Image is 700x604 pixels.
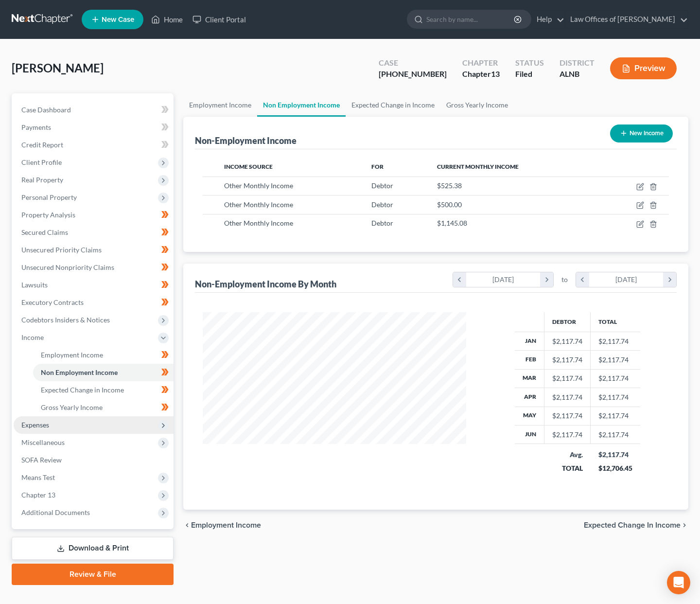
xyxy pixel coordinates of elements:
button: Expected Change in Income chevron_right [584,521,688,529]
span: Income Source [224,163,273,170]
span: Credit Report [21,141,63,149]
span: to [561,275,568,284]
a: Unsecured Nonpriority Claims [14,259,174,276]
div: [DATE] [466,272,541,287]
a: Review & File [12,564,174,585]
span: [PERSON_NAME] [12,61,104,75]
th: Mar [515,369,544,388]
span: Debtor [371,219,393,227]
span: 13 [491,69,500,78]
a: Unsecured Priority Claims [14,241,174,259]
button: chevron_left Employment Income [183,521,261,529]
input: Search by name... [426,10,515,28]
span: Gross Yearly Income [41,403,103,411]
a: Executory Contracts [14,294,174,311]
div: $2,117.74 [552,392,582,402]
span: Expected Change in Income [584,521,681,529]
span: Means Test [21,473,55,481]
a: Non Employment Income [33,364,174,381]
div: $12,706.45 [598,463,632,473]
a: Secured Claims [14,224,174,241]
div: Non-Employment Income [195,135,297,146]
a: Gross Yearly Income [440,93,514,117]
a: Download & Print [12,537,174,560]
span: Property Analysis [21,211,75,219]
a: Gross Yearly Income [33,399,174,416]
a: SOFA Review [14,451,174,469]
div: [PHONE_NUMBER] [379,69,447,80]
span: Real Property [21,176,63,184]
button: New Income [610,124,673,142]
div: $2,117.74 [552,430,582,440]
span: Employment Income [41,351,103,359]
span: Current Monthly Income [437,163,519,170]
div: ALNB [560,69,595,80]
td: $2,117.74 [591,407,640,425]
div: $2,117.74 [552,373,582,383]
span: $500.00 [437,200,462,209]
div: $2,117.74 [552,411,582,421]
th: May [515,407,544,425]
span: SOFA Review [21,456,62,464]
td: $2,117.74 [591,388,640,407]
span: $525.38 [437,181,462,190]
span: For [371,163,384,170]
button: Preview [610,57,677,79]
i: chevron_left [453,272,466,287]
div: $2,117.74 [552,337,582,346]
span: Payments [21,123,51,131]
th: Debtor [544,312,591,332]
a: Payments [14,119,174,136]
span: New Case [102,16,134,23]
a: Expected Change in Income [346,93,440,117]
span: Debtor [371,200,393,209]
a: Property Analysis [14,206,174,224]
div: $2,117.74 [598,450,632,460]
span: Income [21,333,44,341]
a: Law Offices of [PERSON_NAME] [565,11,688,28]
th: Jan [515,332,544,350]
td: $2,117.74 [591,332,640,350]
div: [DATE] [589,272,664,287]
span: Lawsuits [21,281,48,289]
a: Lawsuits [14,276,174,294]
td: $2,117.74 [591,351,640,369]
span: Codebtors Insiders & Notices [21,316,110,324]
i: chevron_right [681,521,688,529]
i: chevron_right [663,272,676,287]
div: District [560,57,595,69]
a: Client Portal [188,11,251,28]
span: Other Monthly Income [224,219,293,227]
td: $2,117.74 [591,426,640,444]
span: Secured Claims [21,228,68,236]
a: Non Employment Income [257,93,346,117]
div: Avg. [552,450,583,460]
a: Expected Change in Income [33,381,174,399]
i: chevron_left [183,521,191,529]
span: Debtor [371,181,393,190]
span: Unsecured Priority Claims [21,246,102,254]
a: Employment Income [183,93,257,117]
span: Expenses [21,421,49,429]
span: Personal Property [21,193,77,201]
div: $2,117.74 [552,355,582,365]
span: $1,145.08 [437,219,467,227]
i: chevron_right [540,272,553,287]
i: chevron_left [576,272,589,287]
span: Executory Contracts [21,298,84,306]
span: Case Dashboard [21,106,71,114]
span: Other Monthly Income [224,181,293,190]
a: Case Dashboard [14,101,174,119]
span: Client Profile [21,158,62,166]
th: Feb [515,351,544,369]
span: Additional Documents [21,508,90,516]
a: Help [532,11,564,28]
div: Chapter [462,57,500,69]
div: Open Intercom Messenger [667,571,690,594]
th: Jun [515,426,544,444]
th: Total [591,312,640,332]
span: Miscellaneous [21,438,65,446]
div: Non-Employment Income By Month [195,278,336,290]
a: Employment Income [33,346,174,364]
span: Chapter 13 [21,491,55,499]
